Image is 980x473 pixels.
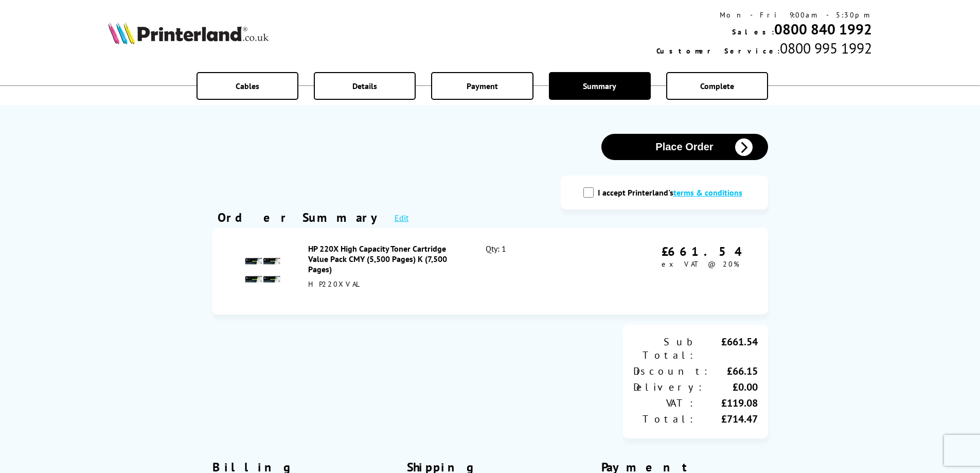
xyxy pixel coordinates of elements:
[656,46,780,56] span: Customer Service:
[633,412,696,426] div: Total:
[673,187,742,198] a: modal_tc
[780,39,872,58] span: 0800 995 1992
[633,396,696,410] div: VAT:
[704,380,758,394] div: £0.00
[662,259,739,269] span: ex VAT @ 20%
[662,243,753,259] div: £661.54
[710,364,758,378] div: £66.15
[696,396,758,410] div: £119.08
[696,335,758,362] div: £661.54
[700,81,734,91] span: Complete
[486,243,592,299] div: Qty: 1
[774,20,872,39] a: 0800 840 1992
[395,213,408,223] a: Edit
[732,27,774,37] span: Sales:
[598,187,747,198] label: I accept Printerland's
[696,412,758,426] div: £714.47
[108,22,269,44] img: Printerland Logo
[218,209,384,225] div: Order Summary
[633,380,704,394] div: Delivery:
[583,81,616,91] span: Summary
[236,81,259,91] span: Cables
[308,279,464,289] div: HP220XVAL
[656,10,872,20] div: Mon - Fri 9:00am - 5:30pm
[245,252,281,288] img: HP 220X High Capacity Toner Cartridge Value Pack CMY (5,500 Pages) K (7,500 Pages)
[633,335,696,362] div: Sub Total:
[601,134,768,160] button: Place Order
[352,81,377,91] span: Details
[633,364,710,378] div: Discount:
[308,243,464,274] div: HP 220X High Capacity Toner Cartridge Value Pack CMY (5,500 Pages) K (7,500 Pages)
[467,81,498,91] span: Payment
